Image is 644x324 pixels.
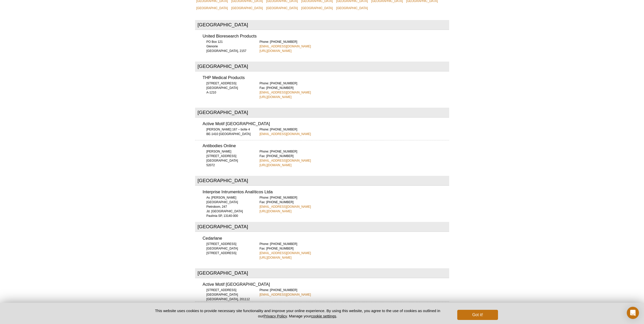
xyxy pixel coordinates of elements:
[260,195,449,214] div: Phone: [PHONE_NUMBER] Fax: [PHONE_NUMBER]
[260,40,449,53] div: Phone: [PHONE_NUMBER]
[203,122,449,126] h3: Active Motif [GEOGRAPHIC_DATA]
[260,255,292,260] a: [URL][DOMAIN_NAME]
[260,209,292,214] a: [URL][DOMAIN_NAME]
[203,195,253,218] div: Av. [PERSON_NAME][GEOGRAPHIC_DATA] Pietrobom, 247 Jd. [GEOGRAPHIC_DATA] Paulínia SP, 13140-000
[260,242,449,260] div: Phone: [PHONE_NUMBER] Fax: [PHONE_NUMBER]
[260,132,311,136] a: [EMAIL_ADDRESS][DOMAIN_NAME]
[203,288,253,301] div: [STREET_ADDRESS] [GEOGRAPHIC_DATA] [GEOGRAPHIC_DATA], 201112
[195,62,449,71] h2: [GEOGRAPHIC_DATA]
[195,268,449,278] h2: [GEOGRAPHIC_DATA]
[203,34,449,39] h3: United Bioresearch Products
[203,81,253,95] div: [STREET_ADDRESS] [GEOGRAPHIC_DATA] A-1210
[260,49,292,53] a: [URL][DOMAIN_NAME]
[260,81,449,99] div: Phone: [PHONE_NUMBER] Fax: [PHONE_NUMBER]
[203,144,449,148] h3: Antibodies Online
[260,44,311,49] a: [EMAIL_ADDRESS][DOMAIN_NAME]
[300,5,334,12] a: [GEOGRAPHIC_DATA]
[260,158,311,163] a: [EMAIL_ADDRESS][DOMAIN_NAME]
[203,282,449,287] h3: Active Motif [GEOGRAPHIC_DATA]
[195,5,229,12] a: [GEOGRAPHIC_DATA]
[265,5,299,12] a: [GEOGRAPHIC_DATA]
[195,222,449,232] h2: [GEOGRAPHIC_DATA]
[457,310,498,320] button: Got it!
[146,308,449,319] p: This website uses cookies to provide necessary site functionality and improve your online experie...
[203,149,253,167] div: [PERSON_NAME][STREET_ADDRESS] [GEOGRAPHIC_DATA] 52072
[230,5,264,12] a: [GEOGRAPHIC_DATA]
[203,236,449,241] h3: Cedarlane
[260,204,311,209] a: [EMAIL_ADDRESS][DOMAIN_NAME]
[311,314,336,318] button: cookie settings
[260,90,311,95] a: [EMAIL_ADDRESS][DOMAIN_NAME]
[203,190,449,194] h3: Interprise Intrumentos Analíticos Ltda
[203,76,449,80] h3: THP Medical Products
[260,163,292,167] a: [URL][DOMAIN_NAME]
[260,288,449,297] div: Phone: [PHONE_NUMBER]
[195,20,449,30] h2: [GEOGRAPHIC_DATA]
[260,251,311,255] a: [EMAIL_ADDRESS][DOMAIN_NAME]
[203,127,253,136] div: [PERSON_NAME] 167 – boîte 4 BE-1410 [GEOGRAPHIC_DATA]
[260,95,292,99] a: [URL][DOMAIN_NAME]
[263,314,287,318] a: Privacy Policy
[335,5,369,12] a: [GEOGRAPHIC_DATA]
[260,127,449,136] div: Phone: [PHONE_NUMBER]
[203,40,253,53] div: PO Box 121 Glenorie [GEOGRAPHIC_DATA], 2157
[195,108,449,118] h2: [GEOGRAPHIC_DATA]
[260,149,449,167] div: Phone: [PHONE_NUMBER] Fax: [PHONE_NUMBER]
[260,292,311,297] a: [EMAIL_ADDRESS][DOMAIN_NAME]
[195,176,449,186] h2: [GEOGRAPHIC_DATA]
[203,242,253,255] div: [STREET_ADDRESS] [GEOGRAPHIC_DATA] [STREET_ADDRESS]
[627,307,639,319] div: Open Intercom Messenger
